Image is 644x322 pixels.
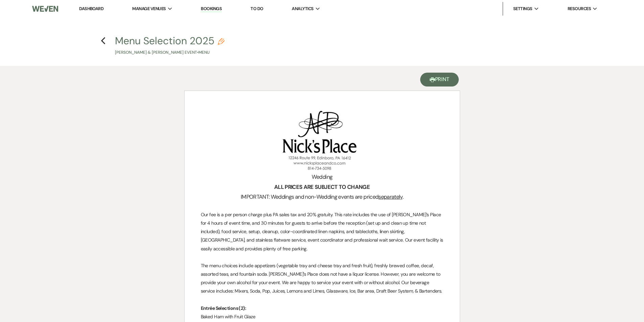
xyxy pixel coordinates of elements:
[132,5,166,12] span: Manage Venues
[201,210,444,253] p: Our fee is a per person charge plus PA sales tax and 20% gratuity. This rate includes the use of ...
[292,5,313,12] span: Analytics
[115,36,224,56] button: Menu Selection 2025[PERSON_NAME] & [PERSON_NAME] Event•Menu
[220,108,423,172] img: Screenshot 2024-11-11 at 3.57.43 PM.png
[274,183,370,191] strong: ALL PRICES ARE SUBJECT TO CHANGE
[201,172,444,182] h3: Wedding
[201,262,444,296] p: The menu choices include appetizers (vegetable tray and cheese tray and fresh fruit), freshly bre...
[378,193,402,200] u: separately
[251,6,263,11] a: To Do
[201,192,444,202] h3: IMPORTANT: Weddings and non-Wedding events are priced .
[568,5,591,12] span: Resources
[513,5,532,12] span: Settings
[32,2,58,16] img: Weven Logo
[201,6,222,12] a: Bookings
[115,49,224,56] p: [PERSON_NAME] & [PERSON_NAME] Event • Menu
[79,6,103,11] a: Dashboard
[201,313,444,321] p: Baked Ham with Fruit Glaze
[201,305,246,311] strong: Entrée Selections (2):
[420,73,459,86] button: Print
